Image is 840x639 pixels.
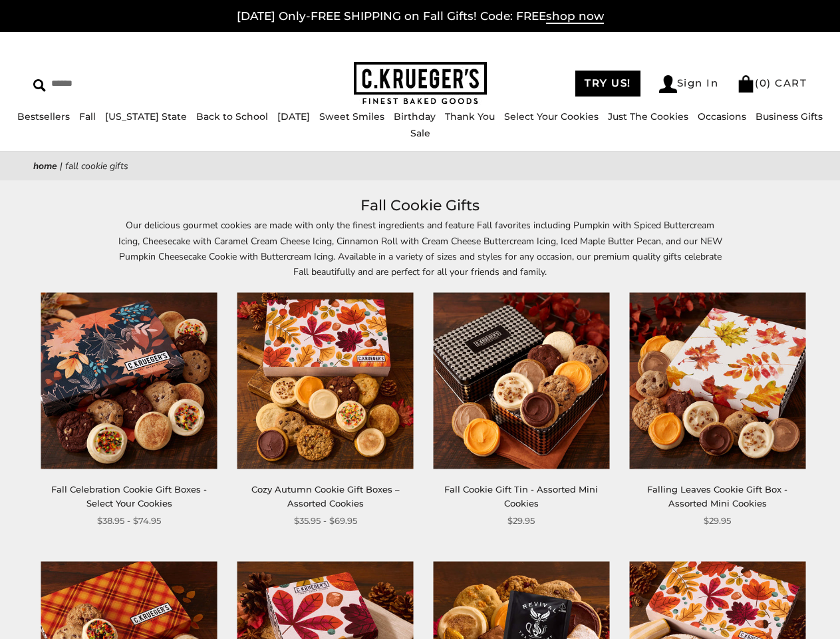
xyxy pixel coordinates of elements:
a: Occasions [698,110,746,122]
img: Account [659,75,677,93]
a: Fall Cookie Gift Tin - Assorted Mini Cookies [444,484,598,509]
img: Fall Celebration Cookie Gift Boxes - Select Your Cookies [41,293,217,469]
a: [DATE] Only-FREE SHIPPING on Fall Gifts! Code: FREEshop now [237,9,604,24]
span: Our delicious gourmet cookies are made with only the finest ingredients and feature Fall favorite... [118,219,722,278]
span: Fall Cookie Gifts [65,160,128,172]
nav: breadcrumbs [33,158,807,174]
a: TRY US! [575,71,640,97]
a: Birthday [394,110,436,122]
a: Bestsellers [17,110,70,122]
img: Cozy Autumn Cookie Gift Boxes – Assorted Cookies [237,293,414,469]
h1: Fall Cookie Gifts [53,194,787,218]
img: Fall Cookie Gift Tin - Assorted Mini Cookies [433,293,609,469]
a: Just The Cookies [608,110,688,122]
a: Sale [410,127,430,139]
a: (0) CART [737,77,807,89]
a: Falling Leaves Cookie Gift Box - Assorted Mini Cookies [647,484,787,509]
span: | [60,160,63,172]
a: Thank You [445,110,495,122]
a: Fall Celebration Cookie Gift Boxes - Select Your Cookies [51,484,207,509]
a: Cozy Autumn Cookie Gift Boxes – Assorted Cookies [251,484,400,509]
a: [DATE] [277,110,310,122]
input: Search [33,73,210,94]
a: Sign In [659,75,719,93]
a: Business Gifts [756,110,823,122]
span: $38.95 - $74.95 [97,514,161,528]
img: Bag [737,75,755,93]
span: $29.95 [704,514,731,528]
a: Sweet Smiles [319,110,384,122]
img: C.KRUEGER'S [354,62,487,105]
span: $29.95 [507,514,535,528]
img: Search [33,79,46,92]
a: Fall [79,110,96,122]
span: $35.95 - $69.95 [294,514,357,528]
img: Falling Leaves Cookie Gift Box - Assorted Mini Cookies [629,293,805,469]
a: [US_STATE] State [105,110,187,122]
a: Home [33,160,57,172]
span: 0 [760,77,768,89]
span: shop now [546,9,604,24]
a: Back to School [196,110,268,122]
a: Select Your Cookies [504,110,599,122]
